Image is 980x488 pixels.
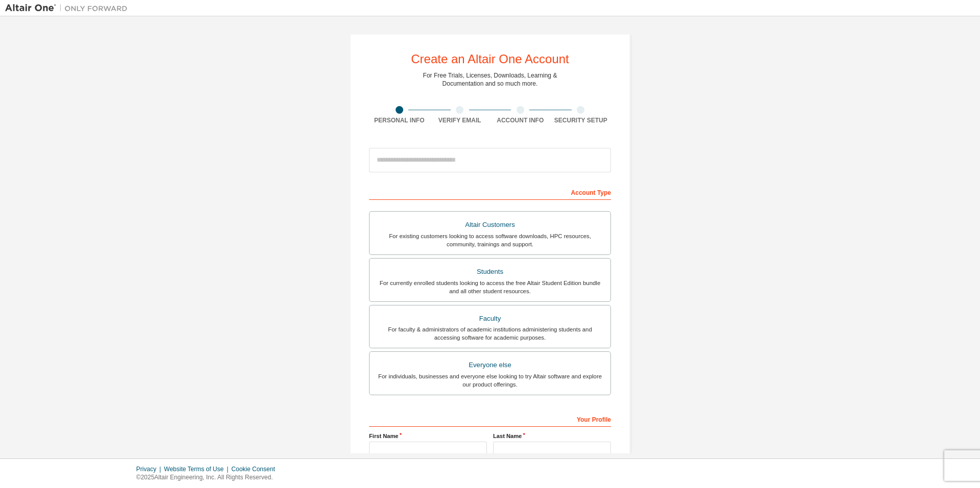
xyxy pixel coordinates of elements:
div: Create an Altair One Account [411,53,569,65]
div: Students [376,265,604,279]
div: Website Terms of Use [164,465,231,473]
label: Last Name [493,432,611,440]
label: First Name [369,432,487,440]
p: © 2025 Altair Engineering, Inc. All Rights Reserved. [136,473,281,482]
div: Security Setup [551,116,611,124]
div: Account Type [369,184,611,200]
div: Account Info [490,116,551,124]
div: Everyone else [376,358,604,372]
div: Personal Info [369,116,430,124]
div: Faculty [376,312,604,326]
img: Altair One [5,3,133,13]
div: Privacy [136,465,164,473]
div: For currently enrolled students looking to access the free Altair Student Edition bundle and all ... [376,279,604,295]
div: For existing customers looking to access software downloads, HPC resources, community, trainings ... [376,232,604,248]
div: For individuals, businesses and everyone else looking to try Altair software and explore our prod... [376,372,604,389]
div: Cookie Consent [231,465,281,473]
div: Your Profile [369,410,611,427]
div: For faculty & administrators of academic institutions administering students and accessing softwa... [376,325,604,342]
div: Verify Email [430,116,491,124]
div: For Free Trials, Licenses, Downloads, Learning & Documentation and so much more. [423,71,557,88]
div: Altair Customers [376,218,604,232]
